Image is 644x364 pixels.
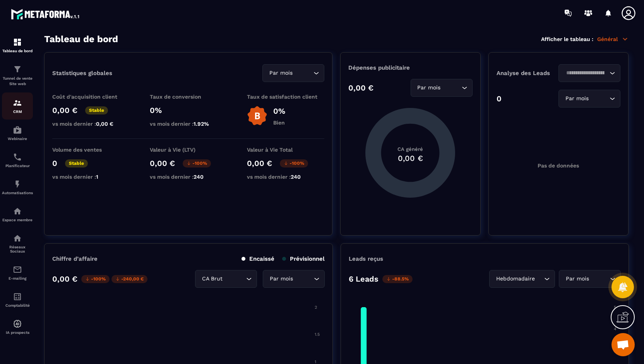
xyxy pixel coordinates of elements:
p: 0 [52,159,57,168]
p: Webinaire [2,137,33,141]
p: Leads reçus [349,255,383,262]
p: vs mois dernier : [247,174,324,180]
img: formation [13,98,22,108]
input: Search for option [295,275,312,283]
p: Stable [85,106,108,114]
p: E-mailing [2,276,33,280]
p: 0% [150,106,227,115]
img: logo_orange.svg [12,12,19,19]
h3: Tableau de bord [44,34,118,44]
div: Search for option [195,270,257,288]
p: Taux de conversion [150,94,227,100]
tspan: 3 [614,349,616,354]
div: Search for option [489,270,555,288]
p: Valeur à Vie (LTV) [150,147,227,153]
tspan: 2 [315,305,317,310]
p: IA prospects [2,330,33,335]
p: Coût d'acquisition client [52,94,130,100]
input: Search for option [590,94,608,103]
div: Search for option [559,270,621,288]
p: Taux de satisfaction client [247,94,324,100]
img: automations [13,179,22,189]
a: formationformationCRM [2,92,33,120]
img: formation [13,65,22,74]
input: Search for option [294,69,312,77]
p: -240,00 € [111,275,147,283]
p: -100% [183,159,211,167]
div: v 4.0.25 [22,12,38,19]
div: Search for option [558,64,620,82]
p: vs mois dernier : [150,174,227,180]
p: Réseaux Sociaux [2,245,33,253]
p: 0,00 € [247,159,272,168]
div: Mots-clés [96,46,118,51]
a: social-networksocial-networkRéseaux Sociaux [2,228,33,259]
div: Ouvrir le chat [611,333,635,356]
p: vs mois dernier : [52,174,130,180]
tspan: 4 [614,326,617,332]
a: formationformationTunnel de vente Site web [2,59,33,92]
p: 0% [273,106,285,116]
img: accountant [13,292,22,301]
span: 1.92% [194,121,209,127]
div: Domaine: [DOMAIN_NAME] [20,20,87,26]
p: CRM [2,109,33,114]
img: scheduler [13,152,22,162]
p: 6 Leads [349,274,379,284]
p: Tunnel de vente Site web [2,76,33,87]
p: Espace membre [2,218,33,222]
span: Par mois [416,84,442,92]
p: Tableau de bord [2,49,33,53]
p: Valeur à Vie Total [247,147,324,153]
p: vs mois dernier : [150,121,227,127]
input: Search for option [591,275,608,283]
img: logo [11,7,80,21]
a: formationformationTableau de bord [2,32,33,59]
p: -100% [280,159,308,167]
p: Chiffre d’affaire [52,255,98,262]
span: CA Brut [200,275,224,283]
a: emailemailE-mailing [2,259,33,286]
p: -88.5% [382,275,413,283]
div: Search for option [262,64,324,82]
span: Par mois [268,275,295,283]
img: automations [13,207,22,216]
div: Search for option [411,79,473,97]
span: Par mois [564,275,591,283]
div: Domaine [40,46,60,51]
input: Search for option [224,275,244,283]
a: schedulerschedulerPlanificateur [2,147,33,174]
input: Search for option [442,84,460,92]
img: website_grey.svg [12,20,19,26]
p: Afficher le tableau : [541,36,593,42]
p: Analyse des Leads [497,70,558,77]
p: 0,00 € [150,159,175,168]
p: Prévisionnel [282,255,325,262]
tspan: 1.5 [315,332,320,337]
img: social-network [13,234,22,243]
img: formation [13,38,22,47]
span: Par mois [267,69,294,77]
span: 1 [96,174,98,180]
a: automationsautomationsEspace membre [2,201,33,228]
span: Hebdomadaire [494,275,536,283]
a: automationsautomationsWebinaire [2,120,33,147]
span: 0,00 € [96,121,113,127]
p: Général [597,36,629,43]
p: vs mois dernier : [52,121,130,127]
span: 240 [194,174,204,180]
div: Search for option [558,90,620,108]
p: Comptabilité [2,303,33,308]
a: automationsautomationsAutomatisations [2,174,33,201]
img: automations [13,125,22,135]
a: accountantaccountantComptabilité [2,286,33,313]
img: automations [13,319,22,328]
div: Search for option [263,270,325,288]
tspan: 5 [614,305,616,310]
input: Search for option [563,69,608,77]
input: Search for option [536,275,542,283]
span: Par mois [563,94,590,103]
p: Stable [65,159,88,167]
p: -100% [81,275,110,283]
img: tab_keywords_by_traffic_grey.svg [88,45,94,51]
